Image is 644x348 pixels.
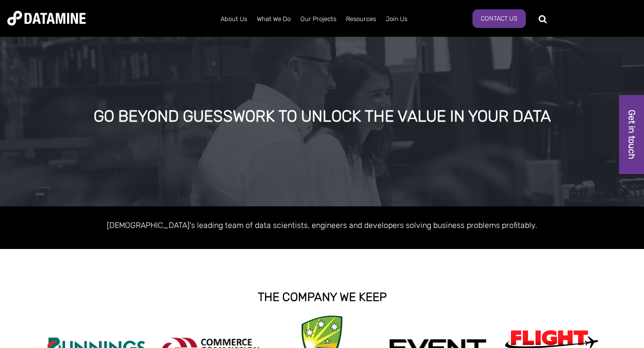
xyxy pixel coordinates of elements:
[77,108,567,125] div: GO BEYOND GUESSWORK TO UNLOCK THE VALUE IN YOUR DATA
[619,95,644,174] a: Get in touch
[472,9,526,28] a: Contact Us
[216,6,252,32] a: About Us
[7,11,86,25] img: Datamine
[252,6,296,32] a: What We Do
[296,6,341,32] a: Our Projects
[381,6,412,32] a: Join Us
[258,290,387,304] strong: THE COMPANY WE KEEP
[341,6,381,32] a: Resources
[43,219,601,232] p: [DEMOGRAPHIC_DATA]'s leading team of data scientists, engineers and developers solving business p...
